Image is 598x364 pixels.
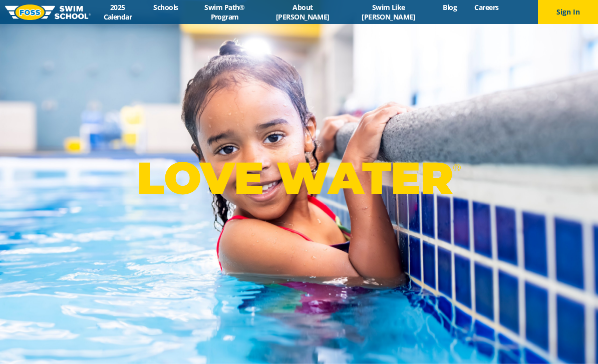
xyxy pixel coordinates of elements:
a: Blog [434,3,466,12]
img: FOSS Swim School Logo [5,5,91,20]
a: About [PERSON_NAME] [262,3,343,22]
a: Swim Path® Program [187,3,262,22]
a: Swim Like [PERSON_NAME] [343,3,434,22]
a: Careers [466,3,507,12]
a: 2025 Calendar [91,3,145,22]
a: Schools [145,3,187,12]
sup: ® [453,161,461,174]
p: LOVE WATER [137,151,461,205]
